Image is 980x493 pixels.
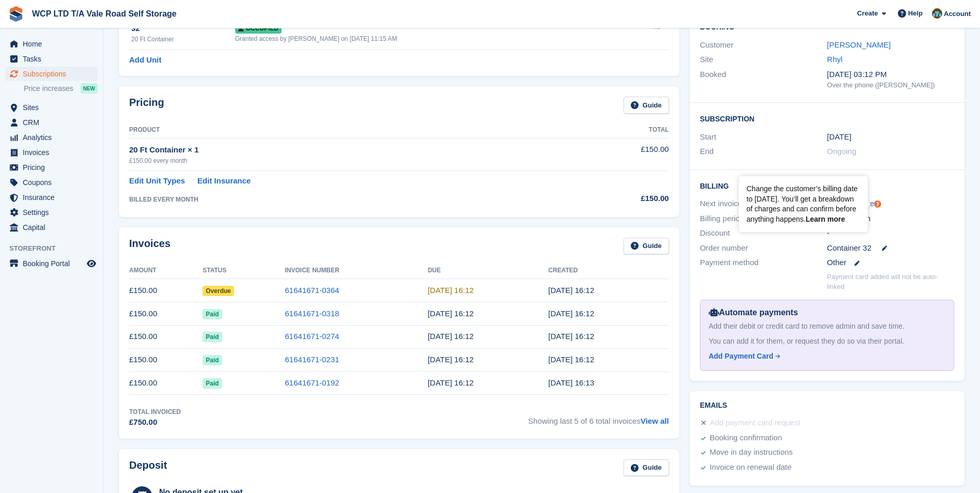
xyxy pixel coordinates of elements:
div: Payment method [700,257,827,269]
a: Add Unit [129,54,161,66]
a: View all [641,417,669,425]
span: Sites [23,100,85,115]
time: 2025-05-07 15:12:27 UTC [548,355,594,364]
div: Move in day instructions [710,446,793,459]
h2: Subscription [700,113,954,124]
a: WCP LTD T/A Vale Road Self Storage [28,5,181,22]
div: £150.00 [568,193,669,205]
a: [PERSON_NAME] [827,40,891,49]
a: menu [5,220,98,235]
a: 61641671-0318 [285,309,339,318]
div: Add payment card request [710,417,801,429]
a: menu [5,67,98,81]
span: Ongoing [827,147,857,156]
div: [DATE] 03:12 PM [827,69,954,81]
a: 61641671-0274 [285,332,339,341]
time: 2025-08-07 15:12:26 UTC [548,286,594,295]
td: £150.00 [129,348,203,372]
a: Learn more [805,215,845,223]
a: Guide [624,459,669,476]
span: Occupied [235,23,282,34]
a: menu [5,205,98,220]
time: 2025-04-07 15:13:00 UTC [548,378,594,387]
div: 20 Ft Container × 1 [129,144,568,156]
h2: Invoices [129,238,170,255]
a: 61641671-0364 [285,286,339,295]
div: Order number [700,242,827,254]
p: Payment card added will not be auto-linked [827,272,954,292]
span: Coupons [23,175,85,190]
div: Other [827,257,954,269]
time: 2025-07-07 15:12:30 UTC [548,309,594,318]
span: Capital [23,220,85,235]
div: Next invoice [700,198,827,210]
a: Guide [624,238,669,255]
div: Over the phone ([PERSON_NAME]) [827,80,954,90]
a: Edit Insurance [197,175,251,187]
th: Total [568,122,669,138]
div: Start [700,131,827,143]
td: £150.00 [129,372,203,395]
span: Tasks [23,52,85,66]
div: Site [700,54,827,66]
a: Guide [624,97,669,114]
div: [DATE] ( ) [827,198,954,210]
time: 2025-07-08 15:12:23 UTC [428,309,474,318]
div: End [700,146,827,158]
a: menu [5,37,98,51]
a: Add Payment Card [709,351,941,362]
span: Insurance [23,190,85,205]
span: Booking Portal [23,256,85,271]
a: menu [5,160,98,175]
th: Created [548,263,668,279]
span: Analytics [23,130,85,145]
span: Invoices [23,145,85,160]
div: Booked [700,69,827,90]
a: 61641671-0231 [285,355,339,364]
span: Create [857,8,878,19]
span: Settings [23,205,85,220]
div: Billing period [700,213,827,225]
span: Account [944,9,971,19]
a: menu [5,190,98,205]
div: 32 [131,23,235,35]
th: Status [203,263,285,279]
h2: Deposit [129,459,167,476]
time: 2025-05-08 15:12:23 UTC [428,355,474,364]
a: Edit Unit Types [129,175,185,187]
th: Amount [129,263,203,279]
span: Container 32 [827,242,872,254]
a: 61641671-0192 [285,378,339,387]
h2: Emails [700,402,954,410]
div: Tooltip anchor [873,199,882,209]
a: Price increases NEW [24,83,98,94]
a: menu [5,145,98,160]
div: Invoice on renewal date [710,461,791,474]
div: £150.00 every month [129,156,568,165]
time: 2025-08-08 15:12:23 UTC [428,286,474,295]
div: Booking confirmation [710,432,782,444]
a: menu [5,100,98,115]
a: menu [5,130,98,145]
td: £150.00 [568,138,669,171]
time: 2025-04-08 15:12:23 UTC [428,378,474,387]
h2: Pricing [129,97,164,114]
div: Automate payments [709,306,945,319]
time: 2025-06-07 15:12:44 UTC [548,332,594,341]
div: £750.00 [129,417,181,428]
th: Invoice Number [285,263,428,279]
span: Home [23,37,85,51]
td: £150.00 [129,325,203,348]
div: Discount [700,227,827,239]
span: Help [908,8,923,19]
span: Showing last 5 of 6 total invoices [528,407,668,428]
td: £150.00 [129,302,203,326]
div: Granted access by [PERSON_NAME] on [DATE] 11:15 AM [235,34,618,43]
div: Customer [700,39,827,51]
a: menu [5,52,98,66]
div: Add Payment Card [709,351,773,362]
span: Paid [203,309,222,319]
div: You can add it for them, or request they do so via their portal. [709,336,945,347]
div: Change the customer’s billing date to [DATE]. You’ll get a breakdown of charges and can confirm b... [746,184,860,224]
h2: Billing [700,180,954,191]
